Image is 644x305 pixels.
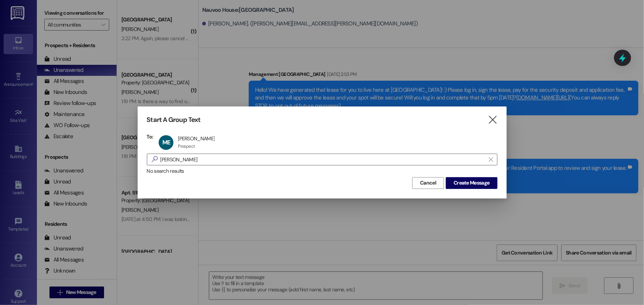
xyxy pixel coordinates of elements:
div: Prospect [178,143,195,149]
div: [PERSON_NAME] [178,135,215,142]
i:  [489,157,493,162]
button: Clear text [485,154,497,165]
div: No search results [147,167,497,175]
i:  [488,116,497,124]
button: Cancel [412,177,444,189]
span: Create Message [454,179,489,187]
i:  [149,155,161,163]
input: Search for any contact or apartment [161,154,485,165]
button: Create Message [446,177,497,189]
span: Cancel [420,179,436,187]
h3: Start A Group Text [147,116,201,124]
span: ME [162,139,170,146]
h3: To: [147,133,154,140]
